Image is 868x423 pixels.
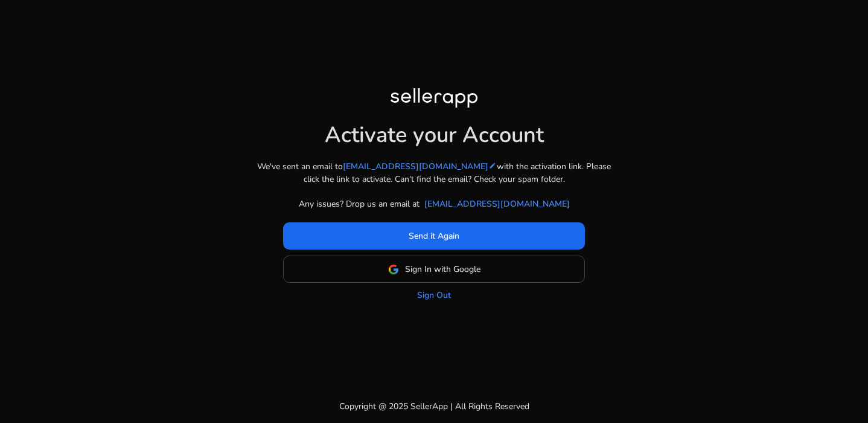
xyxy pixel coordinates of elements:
[283,222,585,250] button: Send it Again
[343,160,497,173] a: [EMAIL_ADDRESS][DOMAIN_NAME]
[488,161,497,170] mat-icon: edit
[417,289,451,302] a: Sign Out
[388,264,399,275] img: google-logo.svg
[253,160,615,186] p: We've sent an email to with the activation link. Please click the link to activate. Can't find th...
[424,198,570,210] a: [EMAIL_ADDRESS][DOMAIN_NAME]
[405,263,480,276] span: Sign In with Google
[325,112,544,148] h1: Activate your Account
[299,198,420,210] p: Any issues? Drop us an email at
[283,256,585,283] button: Sign In with Google
[409,230,459,242] span: Send it Again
